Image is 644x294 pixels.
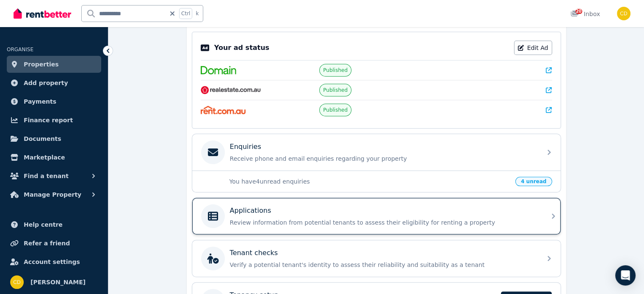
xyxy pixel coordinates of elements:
[179,8,192,19] span: Ctrl
[230,248,278,258] p: Tenant checks
[7,74,101,91] a: Add property
[10,275,24,289] img: Chris Dimitropoulos
[230,218,536,227] p: Review information from potential tenants to assess their eligibility for renting a property
[230,206,271,216] p: Applications
[24,238,70,248] span: Refer a friend
[323,67,348,74] span: Published
[7,149,101,166] a: Marketplace
[24,220,63,230] span: Help centre
[7,47,33,52] span: ORGANISE
[201,66,236,74] img: Domain.com.au
[24,59,59,69] span: Properties
[7,235,101,252] a: Refer a friend
[570,10,600,18] div: Inbox
[24,115,73,125] span: Finance report
[515,177,552,186] span: 4 unread
[230,261,536,269] p: Verify a potential tenant's identity to assess their reliability and suitability as a tenant
[192,240,561,277] a: Tenant checksVerify a potential tenant's identity to assess their reliability and suitability as ...
[24,171,69,181] span: Find a tenant
[24,78,68,88] span: Add property
[30,277,86,287] span: [PERSON_NAME]
[617,7,630,20] img: Chris Dimitropoulos
[229,177,511,186] p: You have 4 unread enquiries
[230,142,261,152] p: Enquiries
[24,96,56,107] span: Payments
[201,106,246,114] img: Rent.com.au
[7,216,101,233] a: Help centre
[7,186,101,203] button: Manage Property
[196,10,199,17] span: k
[7,168,101,184] button: Find a tenant
[201,86,261,94] img: RealEstate.com.au
[24,134,61,144] span: Documents
[192,134,561,170] a: EnquiriesReceive phone and email enquiries regarding your property
[24,257,80,267] span: Account settings
[323,107,348,113] span: Published
[7,130,101,147] a: Documents
[7,253,101,270] a: Account settings
[323,87,348,93] span: Published
[24,190,81,200] span: Manage Property
[7,93,101,110] a: Payments
[230,154,536,163] p: Receive phone and email enquiries regarding your property
[214,43,269,53] p: Your ad status
[14,7,71,20] img: RentBetter
[514,41,552,55] a: Edit Ad
[192,198,561,234] a: ApplicationsReview information from potential tenants to assess their eligibility for renting a p...
[24,152,65,162] span: Marketplace
[7,112,101,129] a: Finance report
[615,265,636,286] div: Open Intercom Messenger
[575,9,582,14] span: 20
[7,56,101,73] a: Properties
